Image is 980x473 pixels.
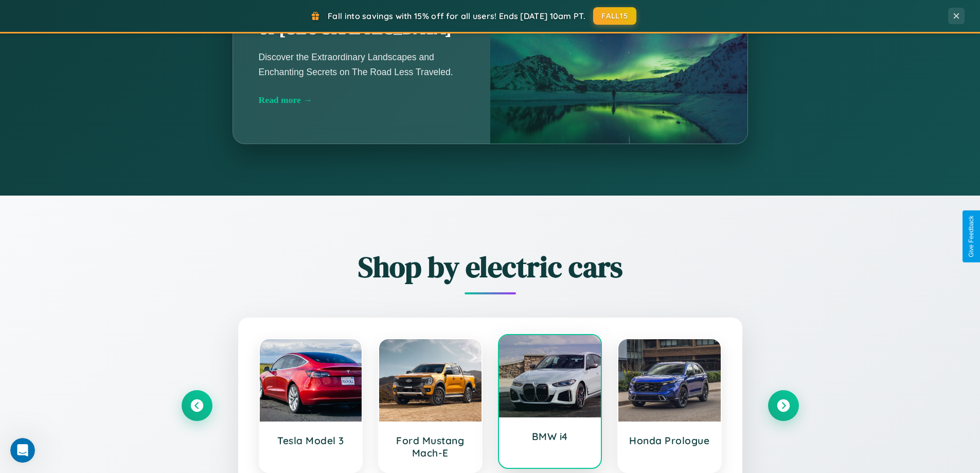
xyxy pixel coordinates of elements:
div: Read more → [259,95,465,106]
h3: BMW i4 [509,430,591,443]
h2: Shop by electric cars [182,247,799,287]
div: Give Feedback [968,216,975,257]
iframe: Intercom live chat [10,438,35,463]
span: Fall into savings with 15% off for all users! Ends [DATE] 10am PT. [328,11,585,21]
h3: Honda Prologue [629,434,710,447]
button: FALL15 [593,7,636,25]
p: Discover the Extraordinary Landscapes and Enchanting Secrets on The Road Less Traveled. [259,50,465,79]
h3: Tesla Model 3 [270,434,352,447]
h3: Ford Mustang Mach-E [389,434,471,459]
